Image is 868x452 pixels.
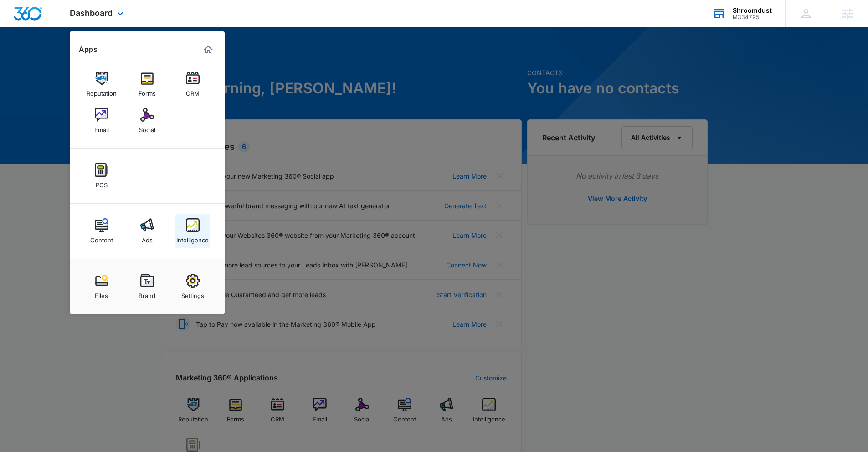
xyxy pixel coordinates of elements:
div: Intelligence [176,232,209,244]
a: Forms [130,67,164,102]
a: Files [84,269,119,304]
div: Ads [142,232,153,244]
a: Email [84,103,119,138]
h2: Apps [79,45,98,54]
a: POS [84,159,119,193]
div: Settings [181,288,204,299]
span: Dashboard [70,8,113,18]
a: Marketing 360® Dashboard [201,42,216,57]
a: Intelligence [175,214,210,248]
div: CRM [186,85,200,97]
div: account name [733,7,772,14]
div: Content [90,232,113,244]
div: Brand [139,288,155,299]
img: website_grey.svg [15,24,22,31]
div: Social [139,122,155,134]
a: Settings [175,269,210,304]
div: v 4.0.25 [26,15,45,22]
div: account id [733,14,772,21]
a: Content [84,214,119,248]
a: Ads [130,214,164,248]
div: Keywords by Traffic [101,54,154,60]
a: CRM [175,67,210,102]
div: POS [96,177,108,189]
div: Domain: [DOMAIN_NAME] [24,24,100,31]
a: Reputation [84,67,119,102]
img: logo_orange.svg [15,15,22,22]
div: Forms [139,85,156,97]
div: Files [95,288,108,299]
a: Brand [130,269,164,304]
a: Social [130,103,164,138]
img: tab_domain_overview_orange.svg [25,53,32,60]
img: tab_keywords_by_traffic_grey.svg [91,53,98,60]
div: Reputation [87,85,117,97]
div: Domain Overview [35,54,82,60]
div: Email [94,122,109,134]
